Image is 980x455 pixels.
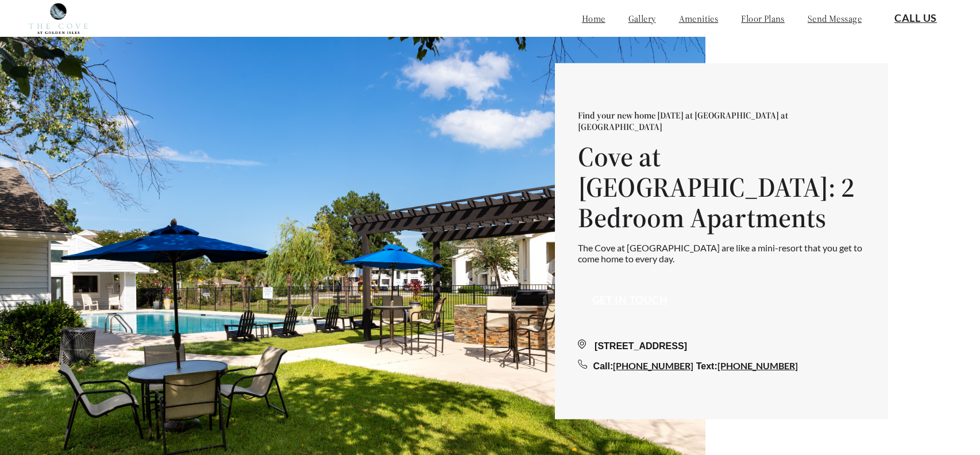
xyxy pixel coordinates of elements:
a: amenities [679,13,719,24]
a: [PHONE_NUMBER] [613,360,693,370]
a: Get in touch [592,294,668,307]
p: The Cove at [GEOGRAPHIC_DATA] are like a mini-resort that you get to come home to every day. [578,242,865,263]
button: Call Us [880,5,951,32]
button: Get in touch [578,287,682,313]
span: Text: [696,361,717,370]
a: home [582,13,605,24]
h1: Cove at [GEOGRAPHIC_DATA]: 2 Bedroom Apartments [578,142,865,232]
span: Call: [593,361,614,370]
a: gallery [628,13,656,24]
p: Find your new home [DATE] at [GEOGRAPHIC_DATA] at [GEOGRAPHIC_DATA] [578,109,865,132]
img: cove_at_golden_isles_logo.png [29,3,88,34]
a: [PHONE_NUMBER] [717,360,798,370]
div: [STREET_ADDRESS] [578,339,865,353]
a: Call Us [894,12,937,25]
a: send message [808,13,862,24]
a: floor plans [741,13,785,24]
